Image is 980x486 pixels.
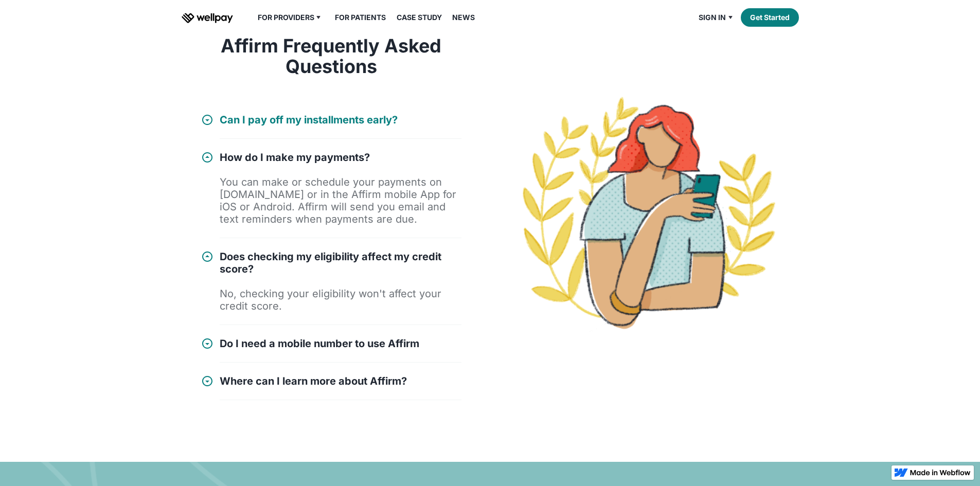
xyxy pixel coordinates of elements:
div: Sign in [699,11,726,24]
h4: How do I make my payments? [220,151,370,164]
a: Case Study [390,11,448,24]
h3: Affirm Frequently Asked Questions [201,35,461,77]
a: News [446,11,481,24]
a: For Patients [329,11,392,24]
h4: Do I need a mobile number to use Affirm [220,337,419,350]
div: No, checking your eligibility won't affect your credit score. [220,287,461,312]
a: Get Started [741,8,799,27]
h4: Can I pay off my installments early? [220,114,398,126]
h4: Where can I learn more about Affirm? [220,375,407,387]
a: home [182,11,233,24]
div: For Providers [252,11,329,24]
div: For Providers [258,11,314,24]
div: Sign in [692,11,741,24]
h4: Does checking my eligibility affect my credit score? [220,250,461,275]
img: Made in Webflow [910,470,971,476]
div: You can make or schedule your payments on [DOMAIN_NAME] or in the Affirm mobile App for iOS or An... [220,176,461,225]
